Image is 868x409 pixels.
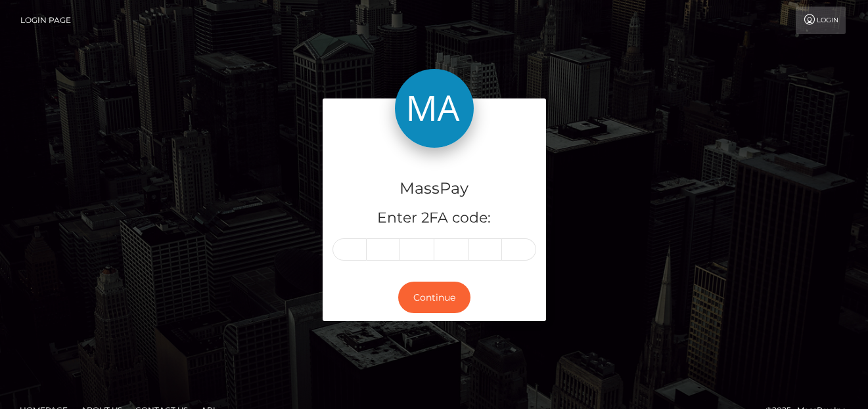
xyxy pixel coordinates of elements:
h5: Enter 2FA code: [332,208,536,228]
a: Login Page [20,7,71,34]
img: MassPay [395,69,474,148]
h4: MassPay [332,177,536,200]
a: Login [796,7,846,34]
button: Continue [398,282,470,314]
